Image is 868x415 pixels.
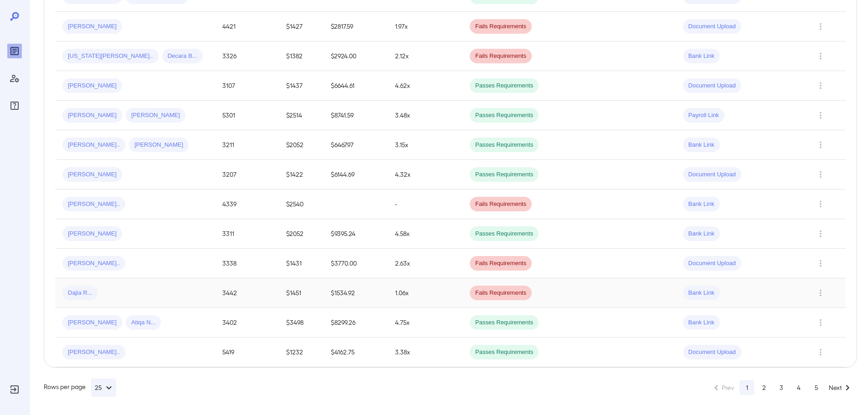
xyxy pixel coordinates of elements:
[470,22,532,31] span: Fails Requirements
[388,71,462,101] td: 4.62x
[279,130,324,160] td: $2052
[388,130,462,160] td: 3.15x
[388,308,462,338] td: 4.75x
[388,101,462,130] td: 3.48x
[279,278,324,308] td: $1451
[62,230,122,238] span: [PERSON_NAME]
[324,12,387,41] td: $2817.59
[809,380,823,395] button: Go to page 5
[324,219,387,249] td: $9395.24
[470,289,532,297] span: Fails Requirements
[324,101,387,130] td: $8741.59
[813,226,828,241] button: Row Actions
[215,249,279,278] td: 3338
[388,160,462,190] td: 4.32x
[388,249,462,278] td: 2.63x
[215,71,279,101] td: 3107
[388,41,462,71] td: 2.12x
[62,111,122,120] span: [PERSON_NAME]
[683,230,720,238] span: Bank Link
[215,338,279,367] td: 5419
[813,49,828,63] button: Row Actions
[215,101,279,130] td: 5301
[62,82,122,90] span: [PERSON_NAME]
[62,52,159,61] span: [US_STATE][PERSON_NAME]..
[215,190,279,219] td: 4339
[826,380,856,395] button: Go to next page
[7,71,22,86] div: Manage Users
[91,379,116,397] button: 25
[215,219,279,249] td: 3311
[470,200,532,209] span: Fails Requirements
[683,141,720,149] span: Bank Link
[683,200,720,209] span: Bank Link
[279,41,324,71] td: $1382
[470,318,539,327] span: Passes Requirements
[683,22,741,31] span: Document Upload
[683,318,720,327] span: Bank Link
[62,259,125,268] span: [PERSON_NAME]..
[7,44,22,58] div: Reports
[470,111,539,120] span: Passes Requirements
[388,12,462,41] td: 1.97x
[683,111,724,120] span: Payroll Link
[279,308,324,338] td: $3498
[324,130,387,160] td: $6467.97
[813,256,828,271] button: Row Actions
[7,382,22,397] div: Log Out
[62,22,122,31] span: [PERSON_NAME]
[813,78,828,93] button: Row Actions
[813,167,828,182] button: Row Actions
[324,278,387,308] td: $1534.92
[215,41,279,71] td: 3326
[813,286,828,300] button: Row Actions
[279,338,324,367] td: $1232
[7,98,22,113] div: FAQ
[62,348,125,357] span: [PERSON_NAME]..
[813,345,828,359] button: Row Actions
[215,278,279,308] td: 3442
[62,170,122,179] span: [PERSON_NAME]
[470,230,539,238] span: Passes Requirements
[324,160,387,190] td: $6144.69
[813,138,828,152] button: Row Actions
[279,249,324,278] td: $1431
[126,111,185,120] span: [PERSON_NAME]
[62,318,122,327] span: [PERSON_NAME]
[757,380,771,395] button: Go to page 2
[279,190,324,219] td: $2540
[470,170,539,179] span: Passes Requirements
[707,380,857,395] nav: pagination navigation
[740,380,754,395] button: page 1
[62,289,98,297] span: Dajia R...
[62,141,125,149] span: [PERSON_NAME]..
[388,338,462,367] td: 3.38x
[215,130,279,160] td: 3211
[215,12,279,41] td: 4421
[279,219,324,249] td: $2052
[388,190,462,219] td: -
[62,200,125,209] span: [PERSON_NAME]..
[813,108,828,123] button: Row Actions
[683,289,720,297] span: Bank Link
[279,160,324,190] td: $1422
[388,219,462,249] td: 4.58x
[215,308,279,338] td: 3402
[388,278,462,308] td: 1.06x
[683,82,741,90] span: Document Upload
[324,71,387,101] td: $6644.61
[279,71,324,101] td: $1437
[324,308,387,338] td: $8299.26
[774,380,789,395] button: Go to page 3
[279,101,324,130] td: $2514
[470,52,532,61] span: Fails Requirements
[162,52,203,61] span: Decara B...
[324,338,387,367] td: $4162.75
[279,12,324,41] td: $1427
[324,41,387,71] td: $2924.00
[129,141,189,149] span: [PERSON_NAME]
[813,19,828,34] button: Row Actions
[324,249,387,278] td: $3770.00
[126,318,161,327] span: Atiqa N...
[470,259,532,268] span: Fails Requirements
